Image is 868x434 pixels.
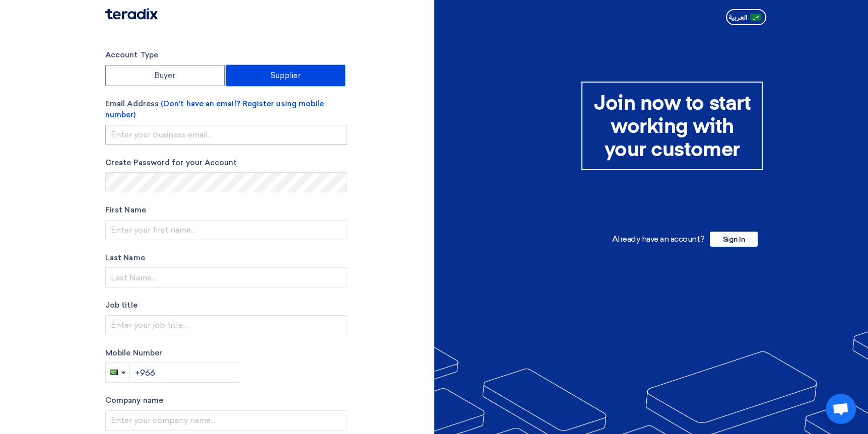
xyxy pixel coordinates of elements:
a: Sign In [710,234,758,244]
label: Company name [105,395,347,406]
label: Supplier [226,65,346,86]
img: ar-AR.png [750,14,761,21]
div: Join now to start working with your customer [581,82,763,170]
label: Create Password for your Account [105,157,347,169]
span: Already have an account? [612,234,704,244]
label: First Name [105,204,347,216]
label: Last Name [105,252,347,264]
input: Enter your job title... [105,315,347,335]
span: (Don't have an email? Register using mobile number) [105,99,324,120]
input: Enter your first name... [105,220,347,240]
button: العربية [726,9,766,25]
div: Open chat [826,394,856,424]
label: Job title [105,300,347,311]
label: Account Type [105,49,347,61]
img: Teradix logo [105,8,158,20]
label: Buyer [105,65,225,86]
label: Email Address [105,98,347,121]
span: Sign In [710,232,758,247]
input: Enter your company name... [105,410,347,430]
label: Mobile Number [105,347,347,359]
input: Enter your business email... [105,125,347,145]
input: Enter phone number... [130,363,240,383]
input: Last Name... [105,267,347,287]
span: العربية [728,14,747,21]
